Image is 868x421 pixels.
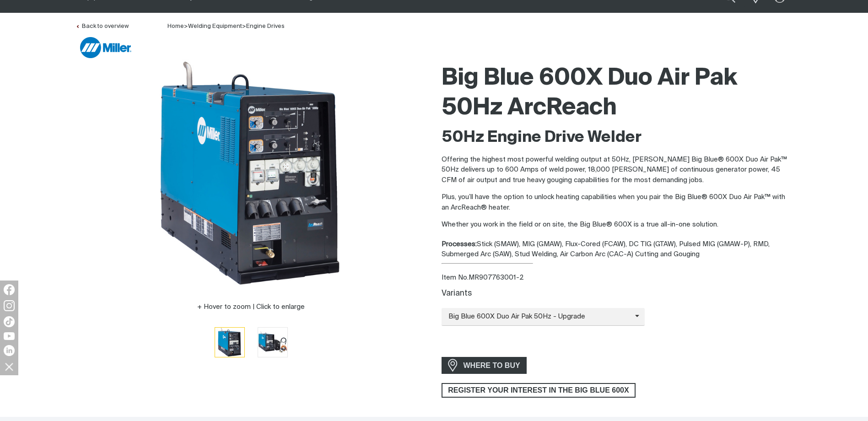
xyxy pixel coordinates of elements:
[442,383,635,398] span: REGISTER YOUR INTEREST IN THE BIG BLUE 600X
[442,128,793,148] h2: 50Hz Engine Drive Welder
[458,358,526,373] span: WHERE TO BUY
[75,23,129,29] a: Back to overview
[215,327,245,357] button: Go to slide 1
[442,312,635,322] span: Big Blue 600X Duo Air Pak 50Hz - Upgrade
[192,302,310,313] button: Hover to zoom | Click to enlarge
[215,328,244,357] img: Big Blue 600X Duo Air Pak 50Hz ArcReach
[258,328,287,357] img: Big Blue 600X Duo Air Pak 50Hz ArcReach
[4,332,15,340] img: YouTube
[442,155,793,186] p: Offering the highest most powerful welding output at 50Hz, [PERSON_NAME] Big Blue® 600X Duo Air P...
[442,192,793,213] p: Plus, you’ll have the option to unlock heating capabilities when you pair the Big Blue® 600X Duo ...
[442,273,793,283] div: Item No. MR907763001-2
[246,23,285,29] a: Engine Drives
[442,64,793,123] h1: Big Blue 600X Duo Air Pak 50Hz ArcReach
[4,316,15,327] img: TikTok
[167,23,184,29] a: Home
[4,300,15,311] img: Instagram
[442,290,472,297] label: Variants
[242,23,246,29] span: >
[4,345,15,356] img: LinkedIn
[4,284,15,295] img: Facebook
[442,241,477,248] strong: Processes:
[442,383,636,398] a: REGISTER YOUR INTEREST IN THE BIG BLUE 600X
[442,239,793,260] div: Stick (SMAW), MIG (GMAW), Flux-Cored (FCAW), DC TIG (GTAW), Pulsed MIG (GMAW-P), RMD, Submerged A...
[1,359,17,374] img: hide socials
[137,59,366,288] img: Big Blue 600X Duo Air Pak 50Hz ArcReach
[442,220,793,230] p: Whether you work in the field or on site, the Big Blue® 600X is a true all-in-one solution.
[184,23,188,29] span: >
[442,357,527,374] a: WHERE TO BUY
[188,23,242,29] a: Welding Equipment
[258,327,288,357] button: Go to slide 2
